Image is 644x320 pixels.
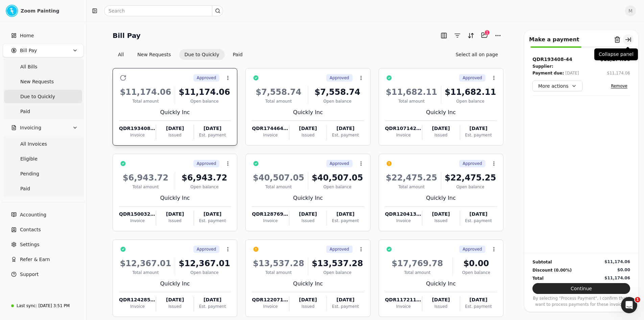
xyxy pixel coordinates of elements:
div: [DATE] [565,70,579,77]
div: $17,769.78 [385,257,450,270]
div: Invoice [119,218,156,224]
button: M [625,5,636,16]
input: Search [104,5,223,16]
button: Support [3,268,84,281]
a: New Requests [4,75,82,88]
p: By selecting "Process Payment", I confirm that I want to process payments for these invoices. [532,295,630,307]
a: Eligible [4,152,82,166]
button: Paid [228,49,248,60]
div: Quickly Inc [119,280,231,288]
div: Open balance [311,270,364,276]
div: Est. payment [194,218,231,224]
button: More [493,30,503,41]
span: Due to Quickly [20,93,55,100]
div: $40,507.05 [252,172,305,184]
span: Approved [462,161,482,167]
div: Invoice [252,303,289,310]
div: QDR150032-35 [119,211,156,218]
div: QDR174464-041 [252,125,289,132]
div: Issued [289,132,327,138]
div: Subtotal [532,259,552,265]
div: $11,682.11 [385,86,438,98]
div: Total amount [119,184,172,190]
span: Eligible [20,155,38,163]
span: Contacts [20,226,41,233]
div: Invoice [119,303,156,310]
div: Supplier: [532,63,553,70]
div: Open balance [311,184,364,190]
div: Zoom Painting [21,7,80,14]
div: Total amount [119,98,172,104]
div: [DATE] [156,296,193,303]
div: $40,507.05 [311,172,364,184]
span: Invoicing [20,124,41,131]
span: Approved [462,246,482,252]
iframe: Intercom live chat [621,297,637,313]
div: $12,367.01 [119,257,172,270]
div: Issued [422,303,459,310]
a: Contacts [3,223,84,236]
button: Bill Pay [3,44,84,57]
div: [DATE] [460,125,497,132]
div: $0.00 [617,267,630,273]
div: Open balance [444,98,497,104]
div: Est. payment [460,218,497,224]
div: Total [532,275,544,282]
div: [DATE] [289,296,327,303]
div: Invoice [385,218,422,224]
div: Issued [422,218,459,224]
a: Settings [3,238,84,251]
span: Approved [330,75,349,81]
div: QDR122071-1290 [252,296,289,303]
div: Total amount [119,270,172,276]
div: $7,558.74 [311,86,364,98]
div: Payment due: [532,70,564,77]
div: $11,174.06 [604,275,630,281]
div: Invoice [252,218,289,224]
button: Continue [532,283,630,294]
div: $12,367.01 [178,257,231,270]
span: Pending [20,170,39,177]
button: $11,174.06 [607,70,630,77]
div: Invoice [252,132,289,138]
div: Est. payment [460,132,497,138]
div: Quickly Inc [252,280,364,288]
div: Collapse panel [594,48,638,60]
div: [DATE] [194,211,231,218]
button: Batch (1) [479,30,490,41]
div: Est. payment [327,218,364,224]
span: Approved [330,161,349,167]
button: Invoicing [3,121,84,134]
div: [DATE] [194,296,231,303]
span: Paid [20,185,30,192]
div: Est. payment [327,303,364,310]
div: Est. payment [194,303,231,310]
button: Due to Quickly [179,49,225,60]
div: $11,174.06 [119,86,172,98]
div: [DATE] [289,125,327,132]
div: Total amount [385,98,438,104]
div: Invoice [119,132,156,138]
div: [DATE] [194,125,231,132]
div: Total amount [252,98,305,104]
div: Est. payment [194,132,231,138]
div: [DATE] [422,296,459,303]
span: Bill Pay [20,47,37,54]
div: Open balance [444,184,497,190]
span: All Invoices [20,141,47,148]
div: $6,943.72 [119,172,172,184]
div: $22,475.25 [385,172,438,184]
div: $11,174.06 [178,86,231,98]
button: Select all on page [450,49,503,60]
span: All Bills [20,63,37,70]
div: Issued [422,132,459,138]
span: Approved [197,246,216,252]
div: [DATE] [422,211,459,218]
div: Invoice [385,303,422,310]
a: Pending [4,167,82,180]
div: [DATE] [327,125,364,132]
div: Make a payment [529,36,579,44]
button: More actions [532,81,582,91]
